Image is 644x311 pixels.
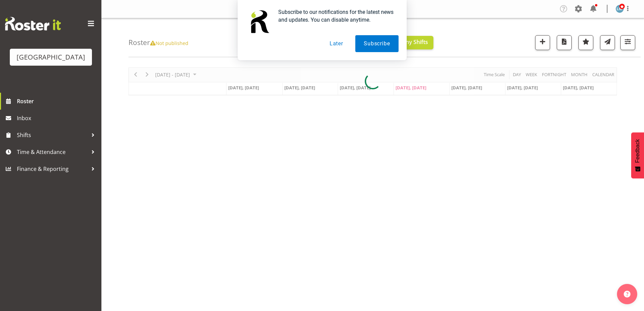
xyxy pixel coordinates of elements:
[635,139,641,163] span: Feedback
[631,132,644,178] button: Feedback - Show survey
[17,113,98,123] span: Inbox
[321,35,352,52] button: Later
[17,130,88,140] span: Shifts
[624,291,630,297] img: help-xxl-2.png
[17,96,98,106] span: Roster
[246,8,273,35] img: notification icon
[273,8,399,24] div: Subscribe to our notifications for the latest news and updates. You can disable anytime.
[355,35,398,52] button: Subscribe
[17,164,88,174] span: Finance & Reporting
[17,147,88,157] span: Time & Attendance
